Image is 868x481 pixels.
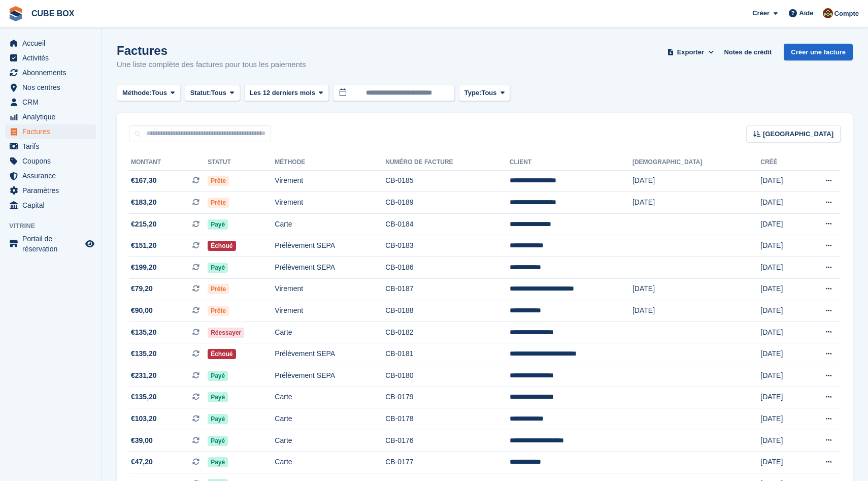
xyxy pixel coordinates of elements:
[22,124,83,139] span: Factures
[5,95,96,109] a: menu
[385,408,510,430] td: CB-0178
[22,154,83,168] span: Coupons
[632,154,760,171] th: [DEMOGRAPHIC_DATA]
[5,51,96,65] a: menu
[131,262,157,273] span: €199,20
[131,305,153,316] span: €90,00
[211,88,226,98] span: Tous
[22,36,83,50] span: Accueil
[760,452,802,473] td: [DATE]
[760,213,802,235] td: [DATE]
[385,300,510,322] td: CB-0188
[190,88,211,98] span: Statut:
[250,88,315,98] span: Les 12 derniers mois
[385,343,510,365] td: CB-0181
[5,110,96,124] a: menu
[208,392,228,402] span: Payé
[5,154,96,168] a: menu
[208,436,228,446] span: Payé
[459,85,511,102] button: Type: Tous
[275,257,385,279] td: Prélèvement SEPA
[131,392,157,402] span: €135,20
[385,365,510,387] td: CB-0180
[152,88,167,98] span: Tous
[208,306,229,316] span: Prête
[275,343,385,365] td: Prélèvement SEPA
[760,387,802,408] td: [DATE]
[275,170,385,192] td: Virement
[27,5,78,22] a: CUBE BOX
[760,192,802,214] td: [DATE]
[131,240,157,251] span: €151,20
[22,66,83,80] span: Abonnements
[244,85,329,102] button: Les 12 derniers mois
[208,414,228,424] span: Payé
[5,124,96,139] a: menu
[9,221,101,231] span: Vitrine
[22,95,83,109] span: CRM
[385,213,510,235] td: CB-0184
[185,85,240,102] button: Statut: Tous
[275,322,385,343] td: Carte
[632,278,760,300] td: [DATE]
[784,44,853,60] a: Créer une facture
[5,66,96,80] a: menu
[22,110,83,124] span: Analytique
[5,139,96,153] a: menu
[5,169,96,183] a: menu
[208,263,228,273] span: Payé
[752,8,770,18] span: Créer
[22,169,83,183] span: Assurance
[763,129,833,139] span: [GEOGRAPHIC_DATA]
[131,283,153,294] span: €79,20
[129,154,208,171] th: Montant
[760,322,802,343] td: [DATE]
[131,348,157,359] span: €135,20
[208,241,236,251] span: Échoué
[208,198,229,208] span: Prête
[385,387,510,408] td: CB-0179
[677,47,704,57] span: Exporter
[5,80,96,94] a: menu
[760,408,802,430] td: [DATE]
[22,183,83,198] span: Paramètres
[131,175,157,186] span: €167,30
[22,234,83,254] span: Portail de réservation
[275,452,385,473] td: Carte
[481,88,496,98] span: Tous
[208,349,236,359] span: Échoué
[760,365,802,387] td: [DATE]
[275,430,385,452] td: Carte
[5,198,96,212] a: menu
[22,51,83,65] span: Activités
[131,413,157,424] span: €103,20
[510,154,632,171] th: Client
[385,430,510,452] td: CB-0176
[131,435,153,446] span: €39,00
[275,192,385,214] td: Virement
[275,387,385,408] td: Carte
[275,365,385,387] td: Prélèvement SEPA
[208,219,228,230] span: Payé
[22,198,83,212] span: Capital
[760,235,802,257] td: [DATE]
[275,300,385,322] td: Virement
[760,170,802,192] td: [DATE]
[117,44,306,57] h1: Factures
[208,457,228,467] span: Payé
[760,154,802,171] th: Créé
[208,371,228,381] span: Payé
[760,430,802,452] td: [DATE]
[275,213,385,235] td: Carte
[208,328,244,338] span: Réessayer
[84,238,96,250] a: Boutique d'aperçu
[834,9,859,19] span: Compte
[275,278,385,300] td: Virement
[131,197,157,208] span: €183,20
[632,300,760,322] td: [DATE]
[632,170,760,192] td: [DATE]
[5,183,96,198] a: menu
[665,44,716,60] button: Exporter
[385,154,510,171] th: Numéro de facture
[760,257,802,279] td: [DATE]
